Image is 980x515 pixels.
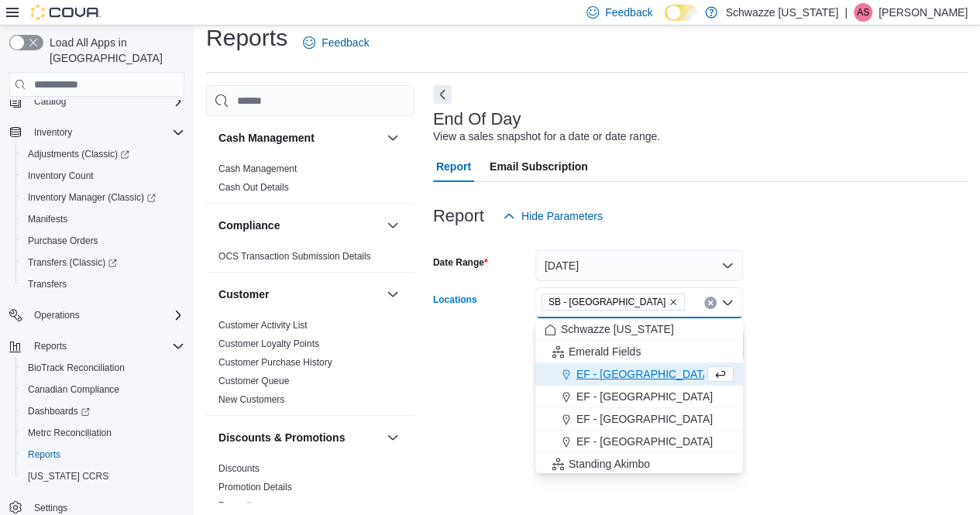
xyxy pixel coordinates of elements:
[28,306,184,324] span: Operations
[28,170,94,182] span: Inventory Count
[218,500,266,511] a: Promotions
[218,393,284,406] span: New Customers
[28,448,60,461] span: Reports
[383,428,402,447] button: Discounts & Promotions
[383,129,402,147] button: Cash Management
[218,130,315,146] h3: Cash Management
[22,167,184,185] span: Inventory Count
[22,188,162,207] a: Inventory Manager (Classic)
[669,297,678,307] button: Remove SB - Longmont from selection in this group
[15,187,191,208] a: Inventory Manager (Classic)
[433,207,484,225] h3: Report
[22,424,118,442] a: Metrc Reconciliation
[218,356,332,369] span: Customer Purchase History
[22,167,100,185] a: Inventory Count
[322,35,369,50] span: Feedback
[22,210,74,228] a: Manifests
[383,216,402,235] button: Compliance
[22,467,115,486] a: [US_STATE] CCRS
[605,5,652,20] span: Feedback
[569,456,650,472] span: Standing Akimbo
[22,467,184,486] span: Washington CCRS
[28,427,112,439] span: Metrc Reconciliation
[22,253,184,272] span: Transfers (Classic)
[22,145,136,163] a: Adjustments (Classic)
[218,182,289,193] a: Cash Out Details
[22,210,184,228] span: Manifests
[206,247,414,272] div: Compliance
[297,27,375,58] a: Feedback
[218,218,280,233] h3: Compliance
[28,306,86,324] button: Operations
[15,444,191,465] button: Reports
[218,287,380,302] button: Customer
[34,126,72,139] span: Inventory
[704,297,717,309] button: Clear input
[28,92,184,111] span: Catalog
[521,208,603,224] span: Hide Parameters
[15,357,191,379] button: BioTrack Reconciliation
[15,273,191,295] button: Transfers
[31,5,101,20] img: Cova
[535,363,743,386] button: EF - [GEOGRAPHIC_DATA]
[15,252,191,273] a: Transfers (Classic)
[206,316,414,415] div: Customer
[34,95,66,108] span: Catalog
[28,213,67,225] span: Manifests
[218,481,292,493] span: Promotion Details
[218,500,266,512] span: Promotions
[22,402,96,421] a: Dashboards
[206,160,414,203] div: Cash Management
[22,188,184,207] span: Inventory Manager (Classic)
[218,163,297,174] a: Cash Management
[218,130,380,146] button: Cash Management
[535,453,743,476] button: Standing Akimbo
[28,337,184,355] span: Reports
[576,366,713,382] span: EF - [GEOGRAPHIC_DATA]
[28,235,98,247] span: Purchase Orders
[433,256,488,269] label: Date Range
[28,123,78,142] button: Inventory
[22,275,184,294] span: Transfers
[218,251,371,262] a: OCS Transaction Submission Details
[218,430,345,445] h3: Discounts & Promotions
[34,502,67,514] span: Settings
[561,321,674,337] span: Schwazze [US_STATE]
[15,400,191,422] a: Dashboards
[535,318,743,341] button: Schwazze [US_STATE]
[218,163,297,175] span: Cash Management
[433,294,477,306] label: Locations
[665,5,697,21] input: Dark Mode
[535,408,743,431] button: EF - [GEOGRAPHIC_DATA]
[15,379,191,400] button: Canadian Compliance
[218,375,289,387] span: Customer Queue
[28,470,108,482] span: [US_STATE] CCRS
[857,3,869,22] span: AS
[548,294,665,310] span: SB - [GEOGRAPHIC_DATA]
[34,340,67,352] span: Reports
[28,278,67,290] span: Transfers
[22,232,184,250] span: Purchase Orders
[22,232,105,250] a: Purchase Orders
[28,383,119,396] span: Canadian Compliance
[218,181,289,194] span: Cash Out Details
[569,344,641,359] span: Emerald Fields
[28,405,90,417] span: Dashboards
[535,431,743,453] button: EF - [GEOGRAPHIC_DATA]
[22,145,184,163] span: Adjustments (Classic)
[218,430,380,445] button: Discounts & Promotions
[218,320,308,331] a: Customer Activity List
[721,297,734,309] button: Close list of options
[218,482,292,493] a: Promotion Details
[28,191,156,204] span: Inventory Manager (Classic)
[576,389,713,404] span: EF - [GEOGRAPHIC_DATA]
[218,338,319,349] a: Customer Loyalty Points
[3,122,191,143] button: Inventory
[22,402,184,421] span: Dashboards
[535,341,743,363] button: Emerald Fields
[3,304,191,326] button: Operations
[43,35,184,66] span: Load All Apps in [GEOGRAPHIC_DATA]
[15,165,191,187] button: Inventory Count
[218,218,380,233] button: Compliance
